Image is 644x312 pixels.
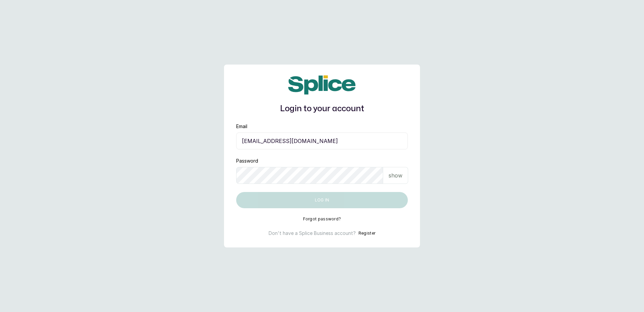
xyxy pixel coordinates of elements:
button: Log in [236,192,408,208]
label: Password [236,158,258,164]
button: Forgot password? [303,216,341,222]
p: Don't have a Splice Business account? [269,230,356,237]
h1: Login to your account [236,103,408,115]
label: Email [236,123,247,130]
p: show [389,171,402,179]
input: email@acme.com [236,133,408,149]
button: Register [358,230,375,237]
